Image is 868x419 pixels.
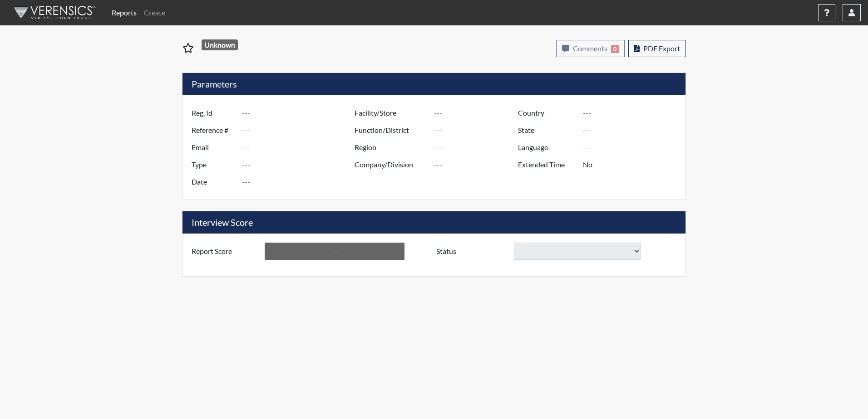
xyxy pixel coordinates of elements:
[242,104,357,122] input: ---
[185,104,242,122] label: Reg. Id
[265,243,404,260] input: ---
[511,156,583,173] label: Extended Time
[348,104,434,122] label: Facility/Store
[348,156,434,173] label: Company/Division
[511,104,583,122] label: Country
[242,122,357,139] input: ---
[185,156,242,173] label: Type
[583,156,683,173] input: ---
[242,173,357,190] input: ---
[429,243,683,260] div: Document a decision to hire or decline a candiate
[242,156,357,173] input: ---
[611,45,619,53] span: 0
[242,139,357,156] input: ---
[556,40,625,57] button: Comments0
[434,122,520,139] input: ---
[185,173,242,190] label: Date
[583,139,683,156] input: ---
[140,4,169,22] a: Create
[185,243,265,260] label: Report Score
[434,104,520,122] input: ---
[202,39,238,50] span: Unknown
[108,4,140,22] a: Reports
[185,139,242,156] label: Email
[583,104,683,122] input: ---
[511,122,583,139] label: State
[185,122,242,139] label: Reference #
[583,122,683,139] input: ---
[434,139,520,156] input: ---
[348,139,434,156] label: Region
[511,139,583,156] label: Language
[434,156,520,173] input: ---
[429,243,514,260] label: Status
[643,44,680,53] span: PDF Export
[182,73,686,95] h5: Parameters
[628,40,686,57] button: PDF Export
[182,211,686,234] h5: Interview Score
[348,122,434,139] label: Function/District
[573,44,607,53] span: Comments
